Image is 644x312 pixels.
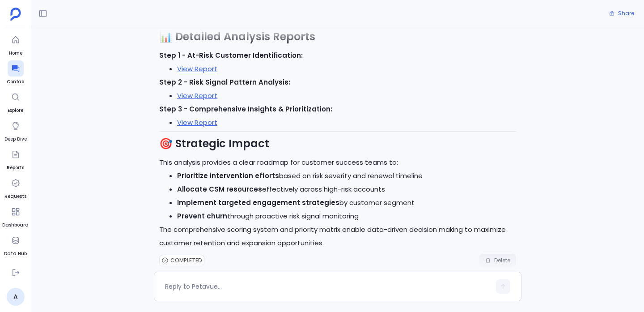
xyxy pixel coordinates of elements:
span: Home [8,50,24,57]
p: This analysis provides a clear roadmap for customer success teams to: [159,156,516,169]
li: effectively across high-risk accounts [177,183,516,196]
a: Explore [8,89,24,114]
a: Deep Dive [4,118,27,143]
strong: Prevent churn [177,211,227,221]
li: by customer segment [177,196,516,209]
span: Reports [7,164,24,171]
a: Requests [4,175,26,200]
a: View Report [177,118,217,127]
li: through proactive risk signal monitoring [177,209,516,223]
li: based on risk severity and renewal timeline [177,169,516,183]
strong: Step 2 - Risk Signal Pattern Analysis: [159,77,290,87]
p: The comprehensive scoring system and priority matrix enable data-driven decision making to maximi... [159,223,516,250]
img: petavue logo [10,8,21,21]
strong: Prioritize intervention efforts [177,171,279,180]
span: Share [618,10,634,17]
span: Dashboard [2,222,29,229]
strong: 🎯 Strategic Impact [159,136,269,151]
a: Dashboard [2,204,29,229]
span: Data Hub [4,250,27,257]
a: A [7,288,25,306]
strong: Step 1 - At-Risk Customer Identification: [159,51,303,60]
a: Confab [7,60,24,85]
span: Confab [7,78,24,85]
span: Requests [4,193,26,200]
a: Home [8,32,24,57]
a: Data Hub [4,232,27,257]
strong: Implement targeted engagement strategies [177,198,339,207]
a: View Report [177,64,217,73]
a: View Report [177,91,217,100]
span: Explore [8,107,24,114]
a: Reports [7,146,24,171]
a: Settings [5,261,26,286]
strong: Step 3 - Comprehensive Insights & Prioritization: [159,104,332,114]
button: Share [604,7,640,20]
strong: Allocate CSM resources [177,184,262,194]
span: Deep Dive [4,136,27,143]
